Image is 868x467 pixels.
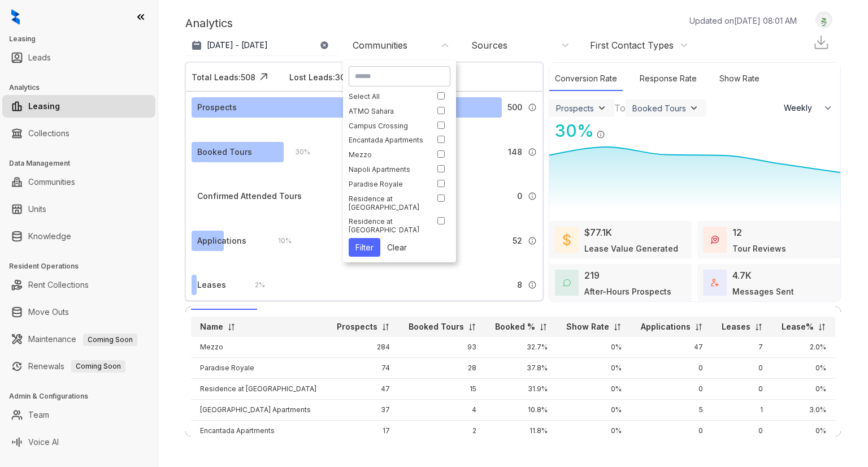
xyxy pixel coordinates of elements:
div: Response Rate [634,67,702,91]
div: Mezzo [349,150,426,159]
td: 17 [327,421,398,442]
img: UserAvatar [816,14,832,26]
div: Select All [349,92,426,101]
p: Applications [641,321,691,332]
h3: Data Management [9,158,158,168]
a: Leads [28,46,51,69]
div: 30 % [549,118,594,144]
span: 8 [517,279,522,291]
td: 5 [631,400,711,421]
img: TourReviews [711,236,719,244]
td: 0% [557,421,631,442]
div: Confirmed Attended Tours [197,190,302,202]
img: Click Icon [605,120,622,137]
li: Leasing [2,95,155,118]
a: Leasing [28,95,60,118]
p: Prospects [337,321,377,332]
button: [DATE] - [DATE] [185,35,338,55]
div: 10 % [267,235,292,247]
div: 219 [584,269,600,282]
td: 11.8% [485,421,557,442]
p: Analytics [185,15,233,32]
td: 0% [772,421,835,442]
td: 0 [631,421,711,442]
div: Show Rate [714,67,765,91]
td: 1 [712,400,772,421]
p: Show Rate [566,321,609,332]
div: Conversion Rate [549,67,623,91]
td: 284 [327,337,398,358]
div: Prospects [556,103,594,113]
a: Voice AI [28,431,59,453]
div: Booked Tours [197,146,252,158]
td: 37.8% [485,358,557,379]
div: 4.7K [732,269,752,282]
td: Encantada Apartments [191,421,327,442]
td: 32.7% [485,337,557,358]
td: 2.0% [772,337,835,358]
div: After-Hours Prospects [584,286,671,297]
li: Communities [2,171,155,193]
td: 0% [557,379,631,400]
div: Residence at [GEOGRAPHIC_DATA] [349,194,426,211]
li: Move Outs [2,301,155,323]
td: 37 [327,400,398,421]
p: Leases [722,321,750,332]
h3: Admin & Configurations [9,391,158,401]
div: Communities [353,39,407,51]
img: sorting [381,323,390,331]
img: TotalFum [711,279,719,287]
li: Voice AI [2,431,155,453]
td: 3.0% [772,400,835,421]
li: Renewals [2,355,155,378]
img: AfterHoursConversations [563,279,571,287]
img: LeaseValue [563,233,571,247]
h3: Resident Operations [9,261,158,271]
img: sorting [227,323,236,331]
a: Collections [28,122,70,145]
button: Weekly [777,98,840,118]
img: sorting [539,323,548,331]
span: Coming Soon [71,360,125,373]
img: sorting [468,323,476,331]
span: Coming Soon [83,334,137,346]
h3: Leasing [9,34,158,44]
td: 0% [772,358,835,379]
img: sorting [695,323,703,331]
td: 4 [399,400,485,421]
td: 10.8% [485,400,557,421]
div: Napoli Apartments [349,165,426,174]
td: 28 [399,358,485,379]
div: $77.1K [584,226,612,239]
td: 0 [631,358,711,379]
li: Maintenance [2,328,155,351]
p: Booked Tours [409,321,464,332]
button: Filter [349,238,380,257]
li: Leads [2,46,155,69]
td: 0% [557,337,631,358]
td: 74 [327,358,398,379]
li: Collections [2,122,155,145]
p: Lease% [782,321,814,332]
td: 0% [772,379,835,400]
li: Team [2,404,155,426]
img: Info [528,280,537,289]
td: 47 [631,337,711,358]
div: 12 [732,226,742,239]
div: Paradise Royale [349,180,426,188]
td: Mezzo [191,337,327,358]
a: Knowledge [28,225,71,248]
div: Sources [471,39,507,51]
p: [DATE] - [DATE] [207,40,268,51]
div: Leases [197,279,226,291]
p: Name [200,321,223,332]
img: Info [528,192,537,201]
div: Prospects [197,101,237,114]
h3: Analytics [9,83,158,93]
li: Rent Collections [2,274,155,296]
a: Communities [28,171,75,193]
td: Paradise Royale [191,358,327,379]
td: 93 [399,337,485,358]
div: Tour Reviews [732,243,786,254]
div: Applications [197,235,246,247]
